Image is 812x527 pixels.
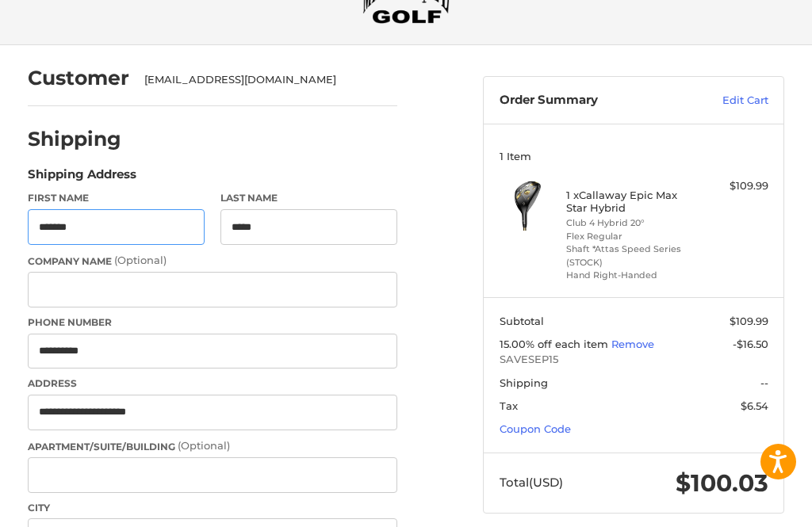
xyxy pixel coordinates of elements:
span: $6.54 [741,399,768,412]
h3: 1 Item [500,150,768,162]
span: Tax [500,399,518,412]
h2: Customer [28,66,129,90]
span: SAVESEP15 [500,352,768,368]
label: Last Name [220,191,398,205]
label: City [28,501,398,515]
label: Address [28,376,398,391]
span: -$16.50 [733,338,768,350]
span: 15.00% off each item [500,338,611,350]
li: Club 4 Hybrid 20° [566,216,697,230]
a: Edit Cart [683,93,768,109]
span: $109.99 [730,315,768,327]
span: Shipping [500,376,548,389]
span: Total (USD) [500,475,563,490]
li: Shaft *Attas Speed Series (STOCK) [566,242,697,269]
legend: Shipping Address [28,166,136,191]
label: Phone Number [28,315,398,330]
div: [EMAIL_ADDRESS][DOMAIN_NAME] [144,72,382,88]
h4: 1 x Callaway Epic Max Star Hybrid [566,189,697,215]
span: $100.03 [676,468,768,498]
label: Apartment/Suite/Building [28,438,398,454]
label: Company Name [28,253,398,269]
small: (Optional) [114,254,167,266]
li: Hand Right-Handed [566,269,697,282]
small: (Optional) [178,439,230,452]
div: $109.99 [701,178,768,194]
a: Remove [611,338,654,350]
span: -- [760,376,768,389]
h3: Order Summary [500,93,683,109]
a: Coupon Code [500,422,571,435]
h2: Shipping [28,127,121,151]
span: Subtotal [500,315,544,327]
li: Flex Regular [566,230,697,243]
label: First Name [28,191,205,205]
